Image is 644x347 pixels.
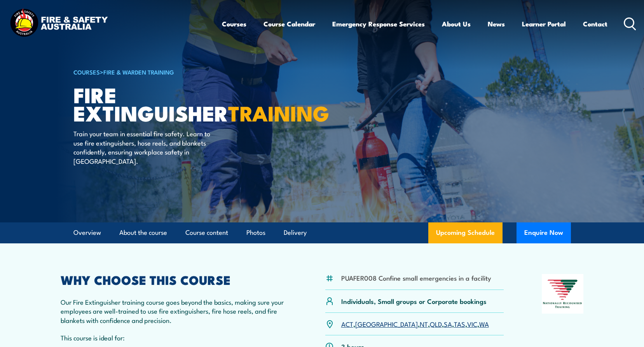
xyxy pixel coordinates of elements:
a: Course Calendar [264,14,315,34]
a: Contact [583,14,607,34]
p: Train your team in essential fire safety. Learn to use fire extinguishers, hose reels, and blanke... [73,129,215,165]
a: Emergency Response Services [332,14,425,34]
a: COURSES [73,68,100,76]
a: TAS [454,319,465,328]
a: QLD [430,319,442,328]
strong: TRAINING [228,96,329,128]
a: Upcoming Schedule [428,222,503,243]
p: Individuals, Small groups or Corporate bookings [341,297,487,305]
a: About the course [119,222,167,243]
p: , , , , , , , [341,319,489,328]
button: Enquire Now [517,222,571,243]
a: Delivery [284,222,307,243]
p: Our Fire Extinguisher training course goes beyond the basics, making sure your employees are well... [61,297,288,324]
img: Nationally Recognised Training logo. [542,274,584,314]
a: Photos [246,222,265,243]
h2: WHY CHOOSE THIS COURSE [61,274,288,285]
li: PUAFER008 Confine small emergencies in a facility [341,273,491,282]
a: Learner Portal [522,14,566,34]
a: [GEOGRAPHIC_DATA] [355,319,418,328]
a: WA [479,319,489,328]
a: Fire & Warden Training [103,68,174,76]
p: This course is ideal for: [61,333,288,342]
h1: Fire Extinguisher [73,85,265,121]
a: About Us [442,14,471,34]
a: Course content [185,222,228,243]
a: VIC [467,319,477,328]
h6: > [73,67,265,76]
a: Overview [73,222,101,243]
a: Courses [222,14,246,34]
a: ACT [341,319,353,328]
a: News [488,14,505,34]
a: NT [420,319,428,328]
a: SA [444,319,452,328]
